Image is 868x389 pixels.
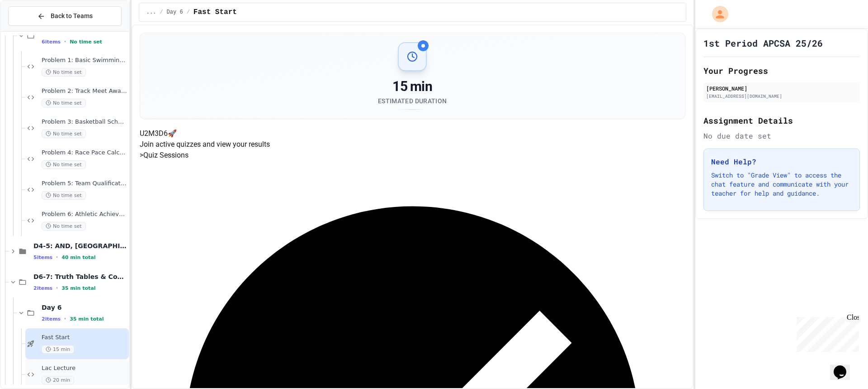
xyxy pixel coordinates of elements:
[70,316,104,322] span: 35 min total
[703,114,860,127] h2: Assignment Details
[51,11,93,21] span: Back to Teams
[42,180,127,187] span: Problem 5: Team Qualification System
[42,118,127,126] span: Problem 3: Basketball Scholarship Evaluation
[830,353,859,380] iframe: chat widget
[42,57,127,64] span: Problem 1: Basic Swimming Qualification
[42,191,86,200] span: No time set
[33,273,127,281] span: D6-7: Truth Tables & Combinatorics, DeMorgan's Law
[706,84,857,92] div: [PERSON_NAME]
[70,39,102,45] span: No time set
[42,149,127,157] span: Problem 4: Race Pace Calculator
[33,285,52,291] span: 2 items
[140,150,685,161] h5: > Quiz Sessions
[42,303,127,312] span: Day 6
[378,78,447,95] div: 15 min
[64,315,66,322] span: •
[703,64,860,77] h2: Your Progress
[42,376,74,384] span: 20 min
[42,99,86,107] span: No time set
[42,345,74,354] span: 15 min
[378,96,447,106] div: Estimated Duration
[160,9,163,16] span: /
[42,130,86,138] span: No time set
[146,9,156,16] span: ...
[703,37,823,49] h1: 1st Period APCSA 25/26
[42,316,61,322] span: 2 items
[42,211,127,218] span: Problem 6: Athletic Achievement Tracker
[42,39,61,45] span: 6 items
[42,222,86,231] span: No time set
[42,68,86,77] span: No time set
[711,156,852,167] h3: Need Help?
[706,93,857,100] div: [EMAIL_ADDRESS][DOMAIN_NAME]
[42,365,127,372] span: Lac Lecture
[33,255,52,260] span: 5 items
[33,242,127,250] span: D4-5: AND, [GEOGRAPHIC_DATA], NOT
[56,254,58,261] span: •
[703,130,860,141] div: No due date set
[8,6,122,26] button: Back to Teams
[56,284,58,292] span: •
[703,4,731,24] div: My Account
[42,334,127,341] span: Fast Start
[4,4,62,58] div: Chat with us now!Close
[64,38,66,45] span: •
[167,9,183,16] span: Day 6
[61,285,95,291] span: 35 min total
[140,139,685,150] p: Join active quizzes and view your results
[793,313,859,352] iframe: chat widget
[187,9,190,16] span: /
[140,128,685,139] h4: U2M3D6 🚀
[193,7,237,18] span: Fast Start
[61,255,95,260] span: 40 min total
[42,87,127,95] span: Problem 2: Track Meet Awards System
[711,171,852,198] p: Switch to "Grade View" to access the chat feature and communicate with your teacher for help and ...
[42,160,86,169] span: No time set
